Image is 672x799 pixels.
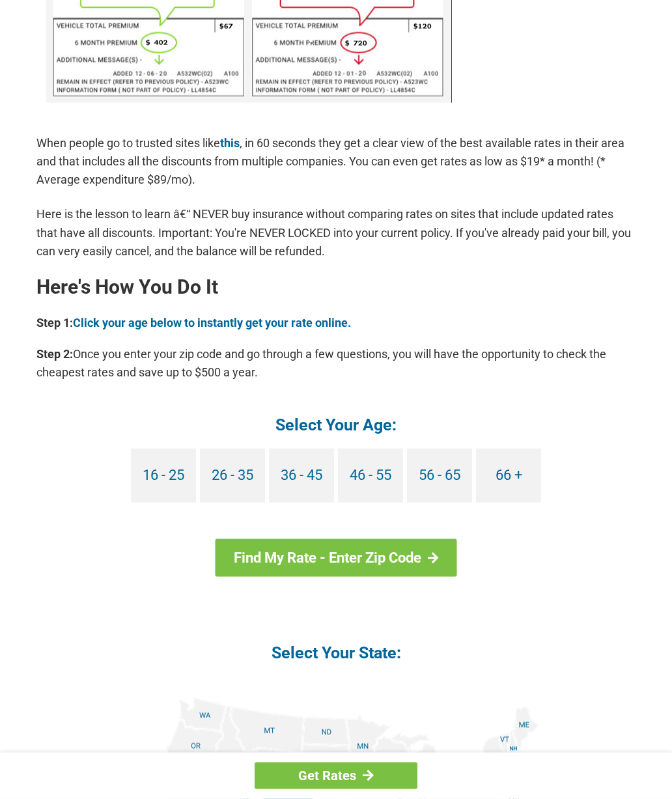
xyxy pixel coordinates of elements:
[36,347,73,361] b: Step 2:
[338,449,403,503] a: 46 - 55
[220,136,240,150] a: this
[36,134,636,189] p: When people go to trusted sites like , in 60 seconds they get a clear view of the best available ...
[131,449,196,503] a: 16 - 25
[216,539,457,577] a: Find My Rate - Enter Zip Code
[73,316,351,329] a: Click your age below to instantly get your rate online.
[255,763,417,789] a: Get Rates
[36,316,73,329] b: Step 1:
[36,345,636,382] p: Once you enter your zip code and go through a few questions, you will have the opportunity to che...
[36,642,636,664] h4: Select Your State:
[36,414,636,436] h4: Select Your Age:
[476,449,541,503] a: 66 +
[200,449,265,503] a: 26 - 35
[269,449,334,503] a: 36 - 45
[36,277,636,298] h2: Here's How You Do It
[36,205,636,260] p: Here is the lesson to learn â€“ NEVER buy insurance without comparing rates on sites that include...
[407,449,472,503] a: 56 - 65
